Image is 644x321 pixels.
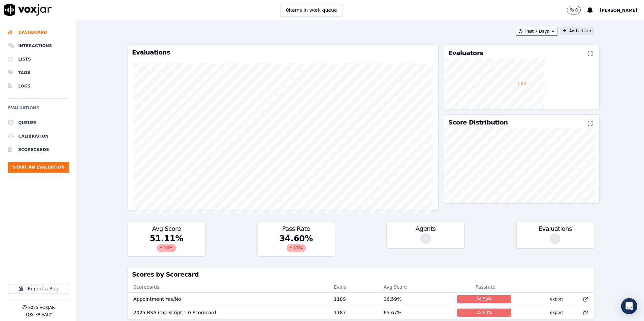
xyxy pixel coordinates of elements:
button: [PERSON_NAME] [600,6,644,14]
button: 0 [567,6,588,14]
td: 65.67 % [378,306,452,319]
a: Dashboard [8,26,69,39]
button: export [545,294,569,305]
h3: Avg Score [132,226,201,232]
button: 0 [567,6,581,14]
button: Past 7 Days [516,27,557,36]
h3: Scores by Scorecard [132,272,590,278]
p: 0 [575,7,578,13]
span: [PERSON_NAME] [600,8,637,13]
a: Logs [8,79,69,93]
td: Appointment Yes/No [128,292,328,306]
div: 34.60 % [258,233,335,256]
a: Calibration [8,130,69,143]
a: Scorecards [8,143,69,156]
td: 2025 RSA Call Script 1.0 Scorecard [128,306,328,319]
div: 17 % [287,244,306,252]
a: Interactions [8,39,69,52]
button: 0items in work queue [280,4,343,16]
a: Lists [8,52,69,66]
button: Add a filter [560,27,594,35]
h6: Evaluations [8,104,69,116]
td: 1189 [328,292,378,306]
button: export [545,307,569,318]
div: 10 % [157,244,176,252]
h3: Pass Rate [262,226,331,232]
img: voxjar logo [4,4,52,16]
p: 2025 Voxjar [28,305,55,310]
button: TOS [25,312,33,317]
th: Avg Score [378,282,452,292]
div: 36.59 % [457,295,511,303]
td: 36.59 % [378,292,452,306]
th: Evals [328,282,378,292]
h3: Evaluators [448,50,483,56]
h3: Agents [391,226,460,232]
button: Privacy [35,312,52,317]
th: Passrate [452,282,519,292]
h3: Evaluations [521,226,590,232]
a: Tags [8,66,69,79]
a: Queues [8,116,69,130]
div: 32.60 % [457,309,511,317]
h3: Score Distribution [448,119,508,126]
div: 51.11 % [128,233,205,256]
div: Open Intercom Messenger [621,298,637,314]
button: Report a Bug [8,284,69,294]
th: Scorecards [128,282,328,292]
button: Start an Evaluation [8,162,69,173]
h3: Evaluations [132,49,434,56]
td: 1187 [328,306,378,319]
